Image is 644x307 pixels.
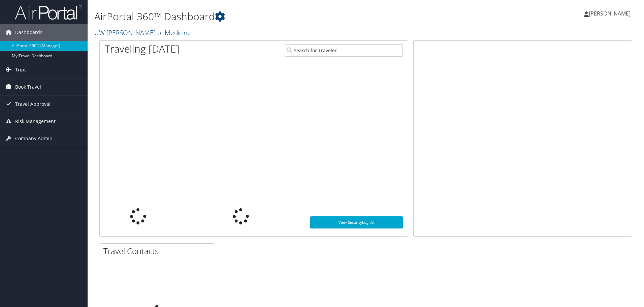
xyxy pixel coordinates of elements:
[15,113,56,130] span: Risk Management
[15,96,51,113] span: Travel Approval
[105,42,180,56] h1: Traveling [DATE]
[15,130,53,147] span: Company Admin
[94,28,193,37] a: UW [PERSON_NAME] of Medicine
[15,24,42,41] span: Dashboards
[103,245,214,257] h2: Travel Contacts
[94,9,456,24] h1: AirPortal 360™ Dashboard
[589,10,631,17] span: [PERSON_NAME]
[310,216,403,228] a: View SecurityLogic®
[15,79,41,95] span: Book Travel
[285,44,403,57] input: Search for Traveler
[15,61,27,78] span: Trips
[15,4,82,20] img: airportal-logo.png
[584,3,637,24] a: [PERSON_NAME]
